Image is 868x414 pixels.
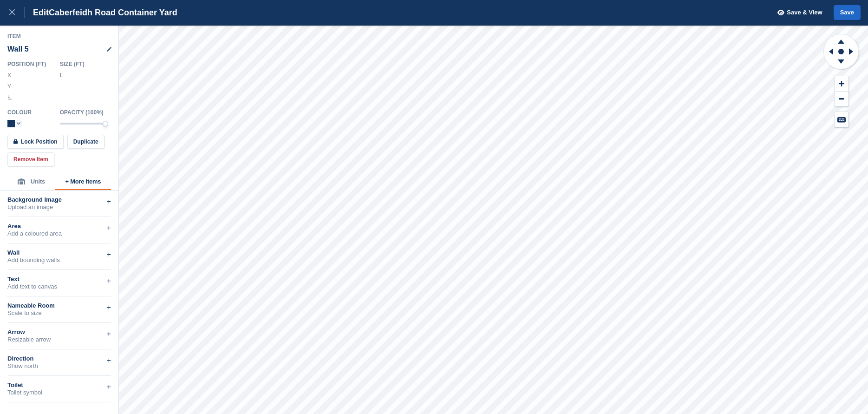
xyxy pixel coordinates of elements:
div: Area [7,223,111,230]
img: angle-icn.0ed2eb85.svg [8,95,12,99]
button: Duplicate [67,135,104,149]
button: Remove Item [7,152,54,166]
div: Arrow [7,329,111,336]
button: Lock Position [7,135,64,149]
span: Save & View [787,8,822,17]
div: Scale to size [7,309,111,317]
div: Background ImageUpload an image+ [7,191,111,217]
div: Add text to canvas [7,283,111,290]
div: Wall [7,249,111,256]
div: Size ( FT ) [60,60,101,68]
div: DirectionShow north+ [7,349,111,376]
button: Units [7,174,55,190]
button: + More Items [55,174,111,190]
div: Opacity ( 100 %) [60,109,111,116]
div: + [107,381,111,393]
div: Resizable arrow [7,336,111,343]
div: Nameable Room [7,302,111,309]
div: Colour [7,109,52,116]
div: + [107,329,111,340]
div: Position ( FT ) [7,60,52,68]
button: Zoom Out [835,92,848,107]
label: L [60,72,65,79]
div: + [107,302,111,313]
label: Y [7,83,12,90]
div: + [107,355,111,366]
div: TextAdd text to canvas+ [7,270,111,296]
div: Toilet [7,381,111,389]
div: Edit Caberfeidh Road Container Yard [25,7,177,18]
div: + [107,223,111,234]
div: Wall 5 [7,41,111,58]
div: + [107,276,111,287]
div: WallAdd bounding walls+ [7,243,111,270]
div: Nameable RoomScale to size+ [7,296,111,323]
div: Text [7,276,111,283]
div: Background Image [7,196,111,204]
div: ArrowResizable arrow+ [7,323,111,349]
button: Save & View [772,5,822,20]
div: + [107,196,111,207]
div: AreaAdd a coloured area+ [7,217,111,243]
div: + [107,249,111,260]
button: Keyboard Shortcuts [835,112,848,127]
div: Upload an image [7,204,111,211]
button: Save [834,5,861,20]
div: Add bounding walls [7,256,111,264]
div: Toilet symbol [7,389,111,396]
div: Direction [7,355,111,362]
div: Add a coloured area [7,230,111,237]
div: Item [7,33,111,40]
div: Show north [7,362,111,370]
div: ToiletToilet symbol+ [7,376,111,402]
button: Zoom In [835,76,848,92]
label: X [7,72,12,79]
